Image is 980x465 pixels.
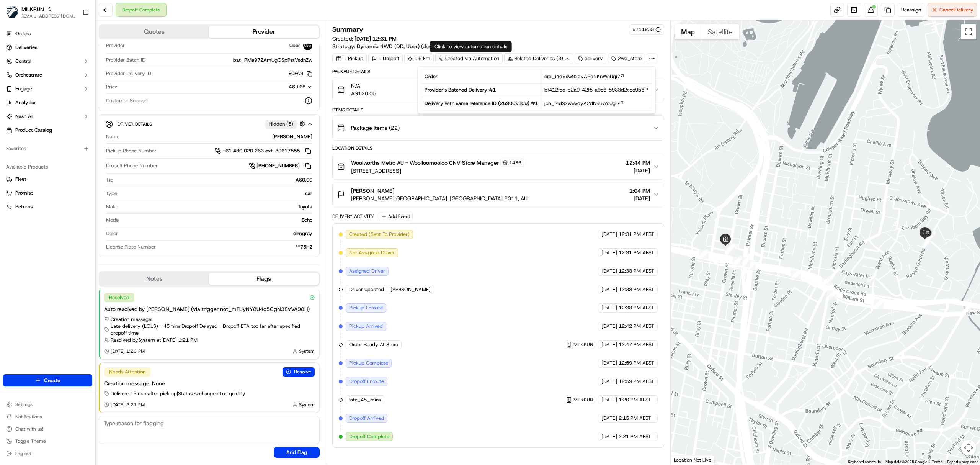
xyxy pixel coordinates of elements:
span: at [DATE] 1:21 PM [157,337,198,344]
img: Google [673,455,698,465]
span: Notifications [15,414,42,420]
span: Chat with us! [15,426,43,432]
span: Resolved by System [111,337,155,344]
span: Created (Sent To Provider) [349,231,410,238]
button: Add Flag [274,447,320,458]
div: 1 Dropoff [368,53,403,64]
span: Color [106,230,118,237]
a: Returns [6,203,89,210]
button: Settings [3,399,92,410]
div: Favorites [3,142,92,155]
span: 2:15 PM AEST [619,415,651,422]
span: Control [15,58,31,65]
span: 1486 [509,160,521,166]
span: Hidden ( 5 ) [269,121,293,128]
button: Provider [209,26,318,38]
a: Promise [6,190,89,196]
span: 1:04 PM [629,187,650,195]
a: Fleet [6,176,89,183]
div: A$0.00 [116,177,312,183]
div: 45 [921,238,931,248]
a: Open this area in Google Maps (opens a new window) [673,455,698,465]
span: 12:31 PM AEST [619,231,654,238]
span: 12:59 PM AEST [619,378,654,385]
span: [DATE] [601,415,617,422]
button: Notes [100,273,209,285]
span: [DATE] [626,167,650,174]
span: [DATE] [601,305,617,311]
span: Analytics [15,99,36,106]
span: Fleet [15,176,26,183]
a: +61 480 020 263 ext. 39617555 [215,147,312,155]
button: Reassign [898,3,924,17]
img: uber-new-logo.jpeg [303,41,312,50]
span: Promise [15,190,33,196]
span: Cancel Delivery [939,7,973,13]
div: dimgray [121,230,312,237]
div: 10 [740,257,750,267]
span: MILKRUN [573,342,593,348]
a: Created via Automation [435,53,503,64]
button: Create [3,374,92,386]
span: Dropoff Arrived [349,415,384,422]
span: [PERSON_NAME] [390,286,431,293]
div: 44 [867,272,877,282]
div: Creation message: None [104,380,315,387]
div: Toyota [121,203,312,210]
a: Dynamic 4WD (DD, Uber) (dss_MLdt4o) [357,43,460,50]
a: [PHONE_NUMBER] [249,162,312,170]
button: Woolworths Metro AU - Woolloomooloo CNV Store Manager1486[STREET_ADDRESS]12:44 PM[DATE] [333,154,664,179]
span: 2:21 PM AEST [619,433,651,440]
div: 43 [822,275,832,285]
a: Product Catalog [3,124,92,136]
div: Available Products [3,161,92,173]
div: 8 [725,245,735,255]
div: 3 [728,244,738,254]
button: Returns [3,201,92,213]
div: 2 [746,260,756,270]
span: [DATE] 12:31 PM [354,35,397,42]
span: bat_PMa972AmUgOSpPstVsdnZw [233,57,312,64]
button: Resolve [283,367,315,377]
span: [DATE] [601,323,617,330]
button: N/AA$120.05 [333,77,664,102]
span: MILKRUN [21,5,44,13]
span: +61 480 020 263 ext. 39617555 [222,147,300,154]
div: Click to view automation details [430,41,512,52]
button: Map camera controls [961,440,976,455]
span: [DATE] [601,341,617,348]
div: delivery [575,53,606,64]
span: [DATE] [629,195,650,202]
div: 1.6 km [404,53,434,64]
span: [DATE] [601,360,617,367]
span: Orchestrate [15,72,42,79]
button: Show satellite imagery [701,24,739,39]
span: Uber [289,42,300,49]
button: Show street map [675,24,701,39]
span: job_i4d9xw9xdyA2dNKnWcUgi7 [544,100,620,107]
span: Package Items ( 22 ) [351,124,400,132]
a: job_i4d9xw9xdyA2dNKnWcUgi7 [544,100,624,107]
div: Location Not Live [671,455,715,465]
span: Settings [15,401,33,408]
button: Promise [3,187,92,199]
img: MILKRUN [6,6,18,18]
a: Terms (opens in new tab) [932,460,942,464]
div: 13 [874,299,884,309]
span: 1:20 PM AEST [619,396,651,403]
span: Provider Batch ID [106,57,145,64]
span: [PERSON_NAME] [351,187,394,195]
span: Dropoff Enroute [349,378,384,385]
span: Created: [332,35,397,43]
span: Driver Details [118,121,152,127]
div: 1 [826,291,836,301]
span: [DATE] [601,433,617,440]
button: [EMAIL_ADDRESS][DOMAIN_NAME] [21,13,76,19]
div: [PERSON_NAME] [122,133,312,140]
td: Provider's Batched Delivery # 1 [421,84,541,97]
span: Customer Support [106,97,148,104]
button: Toggle fullscreen view [961,24,976,39]
span: MILKRUN [573,397,593,403]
